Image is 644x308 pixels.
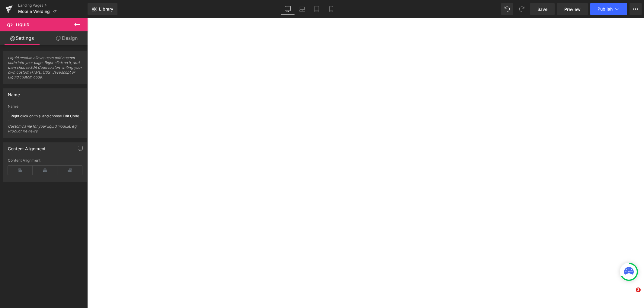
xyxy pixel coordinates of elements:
[99,6,113,12] span: Library
[295,3,309,15] a: Laptop
[8,143,46,151] div: Content Alignment
[8,56,82,84] span: Liquid module allows us to add custom code into your page. Right click on it, and then choose Edi...
[16,22,29,27] span: Liquid
[590,3,627,15] button: Publish
[280,3,295,15] a: Desktop
[598,7,613,11] span: Publish
[630,3,642,15] button: More
[18,3,88,8] a: Landing Pages
[309,3,324,15] a: Tablet
[501,3,513,15] button: Undo
[88,3,117,15] a: New Library
[623,287,638,302] iframe: Intercom live chat
[636,287,641,292] span: 3
[8,89,20,97] div: Name
[8,158,82,163] div: Content Alignment
[45,31,89,45] a: Design
[324,3,338,15] a: Mobile
[8,124,82,138] div: Custom name for your liquid module, eg: Product Reviews
[8,104,82,109] div: Name
[557,3,588,15] a: Preview
[516,3,528,15] button: Redo
[18,9,50,14] span: Mobile Welding
[564,6,581,12] span: Preview
[537,6,547,12] span: Save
